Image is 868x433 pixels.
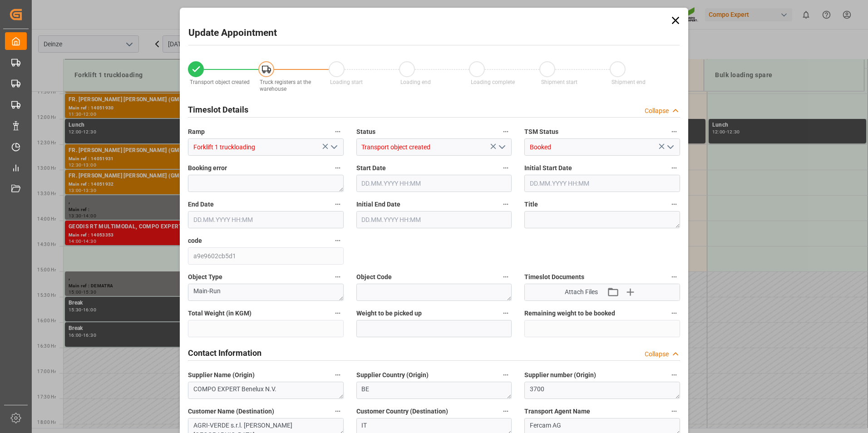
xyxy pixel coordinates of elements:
span: Initial Start Date [524,163,572,173]
button: Customer Country (Destination) [500,405,512,417]
button: Initial Start Date [668,162,680,174]
button: Remaining weight to be booked [668,307,680,319]
span: Start Date [356,163,386,173]
span: Weight to be picked up [356,309,422,318]
input: Type to search/select [188,138,344,156]
button: Start Date [500,162,512,174]
button: Supplier Name (Origin) [332,369,344,381]
span: Shipment end [612,79,646,85]
span: Remaining weight to be booked [524,309,615,318]
button: Status [500,126,512,138]
span: TSM Status [524,127,558,137]
span: Loading start [330,79,363,85]
button: Timeslot Documents [668,271,680,283]
input: DD.MM.YYYY HH:MM [356,211,512,228]
span: Transport object created [190,79,250,85]
span: Shipment start [541,79,577,85]
span: Customer Country (Destination) [356,407,448,416]
button: open menu [663,140,676,154]
h2: Update Appointment [188,26,277,40]
button: Customer Name (Destination) [332,405,344,417]
span: Status [356,127,375,137]
span: Supplier Country (Origin) [356,370,429,380]
button: Ramp [332,126,344,138]
span: code [188,236,202,246]
div: Collapse [645,106,669,116]
input: DD.MM.YYYY HH:MM [524,175,680,192]
span: Truck registers at the warehouse [260,79,311,92]
button: Weight to be picked up [500,307,512,319]
button: TSM Status [668,126,680,138]
span: Supplier Name (Origin) [188,370,255,380]
span: Initial End Date [356,200,400,209]
button: Transport Agent Name [668,405,680,417]
button: open menu [495,140,508,154]
span: Booking error [188,163,227,173]
span: End Date [188,200,214,209]
button: code [332,235,344,246]
button: Object Type [332,271,344,283]
button: Supplier Country (Origin) [500,369,512,381]
button: Title [668,198,680,210]
span: Object Code [356,272,392,282]
input: DD.MM.YYYY HH:MM [188,211,344,228]
textarea: COMPO EXPERT Benelux N.V. [188,382,344,399]
span: Loading complete [471,79,515,85]
span: Customer Name (Destination) [188,407,274,416]
button: Initial End Date [500,198,512,210]
textarea: BE [356,382,512,399]
button: Object Code [500,271,512,283]
button: open menu [326,140,340,154]
button: Booking error [332,162,344,174]
div: Collapse [645,349,669,359]
span: Title [524,200,538,209]
span: Supplier number (Origin) [524,370,596,380]
input: DD.MM.YYYY HH:MM [356,175,512,192]
input: Type to search/select [356,138,512,156]
textarea: 3700 [524,382,680,399]
span: Timeslot Documents [524,272,584,282]
button: Supplier number (Origin) [668,369,680,381]
span: Transport Agent Name [524,407,590,416]
span: Total Weight (in KGM) [188,309,252,318]
span: Object Type [188,272,222,282]
h2: Timeslot Details [188,103,248,116]
button: End Date [332,198,344,210]
h2: Contact Information [188,347,261,359]
span: Loading end [400,79,431,85]
textarea: Main-Run [188,284,344,301]
span: Attach Files [565,287,598,297]
span: Ramp [188,127,205,137]
button: Total Weight (in KGM) [332,307,344,319]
